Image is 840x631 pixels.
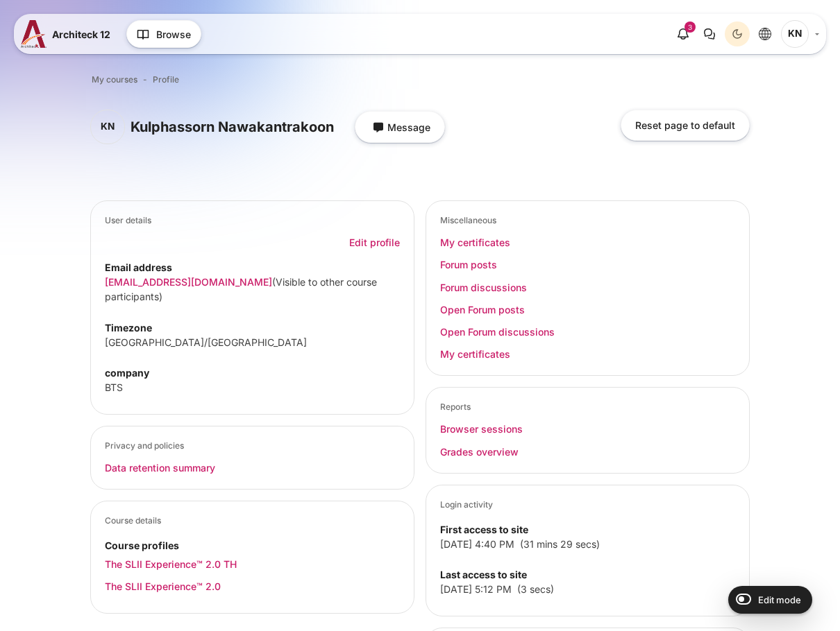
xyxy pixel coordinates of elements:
[440,567,735,582] dt: Last access to site
[105,558,237,570] a: The SLII Experience™ 2.0 TH
[105,462,215,474] a: Data retention summary
[90,110,125,144] span: Kulphassorn Nawakantrakoon
[153,74,179,86] a: Profile
[105,320,400,335] dt: Timezone
[131,118,334,136] h4: Kulphassorn Nawakantrakoon
[440,522,735,537] dt: First access to site
[105,260,400,275] dt: Email address
[440,401,735,413] h5: Reports
[105,335,400,349] dd: [GEOGRAPHIC_DATA]/[GEOGRAPHIC_DATA]
[684,21,696,33] div: 3
[105,515,400,526] h5: Course details
[725,21,750,46] button: Light Mode Dark Mode
[440,282,527,293] a: Forum discussions
[781,20,819,48] a: User menu
[105,440,400,451] h5: Privacy and policies
[440,582,735,596] dd: [DATE] 5:12 PM (3 secs)
[387,121,430,133] span: Message
[21,20,116,48] a: A12 A12 Architeck 12
[621,110,750,141] button: Reset page to default
[126,20,201,48] button: Browse
[758,594,801,605] span: Edit mode
[349,236,400,248] a: Edit profile
[105,365,400,380] dt: company
[440,537,735,551] dd: [DATE] 4:40 PM (31 mins 29 secs)
[440,259,497,270] a: Forum posts
[440,423,523,435] a: Browser sessions
[21,20,47,48] img: A12
[753,21,778,46] button: Languages
[105,380,400,395] dd: BTS
[105,580,221,592] a: The SLII Experience™ 2.0
[105,215,400,226] h5: User details
[440,326,555,338] a: Open Forum discussions
[105,538,400,553] dt: Course profiles
[92,74,137,86] a: My courses
[440,499,735,510] h5: Login activity
[52,27,110,42] span: Architeck 12
[105,276,272,288] a: [EMAIL_ADDRESS][DOMAIN_NAME]
[671,21,696,46] div: Show notification window with 3 new notifications
[440,236,510,248] a: My certificates
[355,111,445,142] a: MessageMessage
[440,304,525,315] a: Open Forum posts
[697,21,722,46] button: There are 0 unread conversations
[727,24,748,44] div: Dark Mode
[440,215,735,226] h5: Miscellaneous
[440,348,510,360] a: My certificates
[90,71,750,89] nav: Navigation bar
[440,446,519,458] a: Grades overview
[372,121,385,134] i: Message
[105,275,400,304] dd: (Visible to other course participants)
[781,20,809,48] span: Kulphassorn Nawakantrakoon
[156,27,191,42] span: Browse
